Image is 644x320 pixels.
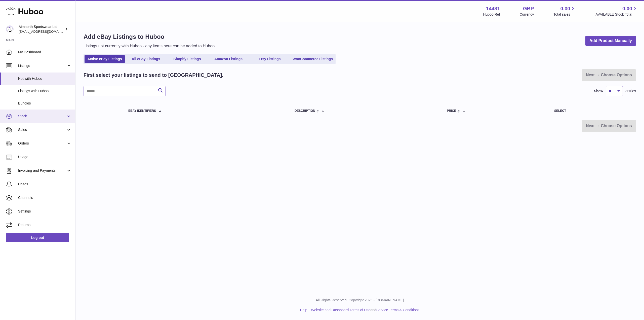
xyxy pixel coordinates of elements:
[560,5,570,12] span: 0.00
[625,89,636,93] span: entries
[18,101,71,106] span: Bundles
[19,29,74,33] span: [EMAIL_ADDRESS][DOMAIN_NAME]
[295,109,315,113] span: Description
[595,12,638,17] span: AVAILABLE Stock Total
[126,55,166,63] a: All eBay Listings
[18,209,71,214] span: Settings
[553,5,576,17] a: 0.00 Total sales
[523,5,534,12] strong: GBP
[18,223,71,227] span: Returns
[18,168,66,173] span: Invoicing and Payments
[291,55,335,63] a: WooCommerce Listings
[594,89,603,93] label: Show
[300,308,307,312] a: Help
[18,76,71,81] span: Not with Huboo
[483,12,500,17] div: Huboo Ref
[553,12,576,17] span: Total sales
[84,72,223,79] h2: First select your listings to send to [GEOGRAPHIC_DATA].
[79,298,640,303] p: All Rights Reserved. Copyright 2025 - [DOMAIN_NAME]
[6,233,69,242] a: Log out
[85,55,125,63] a: Active eBay Listings
[376,308,420,312] a: Service Terms & Conditions
[18,63,66,68] span: Listings
[18,195,71,200] span: Channels
[554,109,631,113] div: Select
[18,155,71,159] span: Usage
[585,36,636,46] a: Add Product Manually
[520,12,534,17] div: Currency
[447,109,456,113] span: Price
[18,50,71,55] span: My Dashboard
[19,24,64,34] div: Aimnorth Sportswear Ltd
[18,114,66,119] span: Stock
[84,43,215,49] p: Listings not currently with Huboo - any items here can be added to Huboo
[18,182,71,187] span: Cases
[486,5,500,12] strong: 14481
[18,141,66,146] span: Orders
[18,127,66,132] span: Sales
[622,5,632,12] span: 0.00
[208,55,249,63] a: Amazon Listings
[84,33,215,41] h1: Add eBay Listings to Huboo
[167,55,207,63] a: Shopify Listings
[311,308,370,312] a: Website and Dashboard Terms of Use
[128,109,156,113] span: eBay Identifiers
[595,5,638,17] a: 0.00 AVAILABLE Stock Total
[6,25,14,33] img: internalAdmin-14481@internal.huboo.com
[250,55,290,63] a: Etsy Listings
[309,308,419,312] li: and
[18,89,71,93] span: Listings with Huboo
